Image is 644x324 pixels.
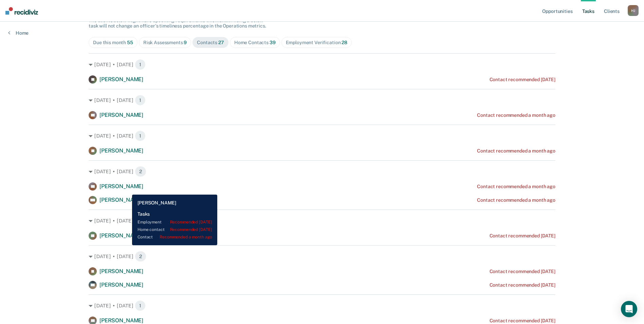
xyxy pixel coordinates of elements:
[99,76,143,83] span: [PERSON_NAME]
[342,40,347,45] span: 28
[135,166,146,177] span: 2
[8,30,29,36] a: Home
[5,7,38,15] img: Recidiviz
[89,18,266,29] span: The clients below might have upcoming requirements this month. Hiding a below task will not chang...
[99,282,143,288] span: [PERSON_NAME]
[490,282,555,288] div: Contact recommended [DATE]
[89,251,555,262] div: [DATE] • [DATE] 2
[477,112,555,118] div: Contact recommended a month ago
[628,5,639,16] button: HJ
[490,318,555,324] div: Contact recommended [DATE]
[135,95,146,106] span: 1
[621,301,637,317] div: Open Intercom Messenger
[477,148,555,154] div: Contact recommended a month ago
[135,300,146,311] span: 1
[127,40,133,45] span: 55
[89,95,555,106] div: [DATE] • [DATE] 1
[99,147,143,154] span: [PERSON_NAME]
[143,40,187,46] div: Risk Assessments
[89,215,555,226] div: [DATE] • [DATE] 1
[99,317,143,324] span: [PERSON_NAME]
[135,59,146,70] span: 1
[93,40,133,46] div: Due this month
[197,40,224,46] div: Contacts
[99,112,143,118] span: [PERSON_NAME]
[218,40,224,45] span: 27
[89,166,555,177] div: [DATE] • [DATE] 2
[89,59,555,70] div: [DATE] • [DATE] 1
[628,5,639,16] div: H J
[99,268,143,274] span: [PERSON_NAME]
[99,197,143,203] span: [PERSON_NAME]
[135,251,146,262] span: 2
[270,40,276,45] span: 39
[477,197,555,203] div: Contact recommended a month ago
[234,40,276,46] div: Home Contacts
[135,130,146,141] span: 1
[490,77,555,83] div: Contact recommended [DATE]
[99,183,143,190] span: [PERSON_NAME]
[490,269,555,274] div: Contact recommended [DATE]
[184,40,187,45] span: 9
[99,232,143,239] span: [PERSON_NAME]
[286,40,347,46] div: Employment Verification
[89,300,555,311] div: [DATE] • [DATE] 1
[490,233,555,239] div: Contact recommended [DATE]
[135,215,146,226] span: 1
[477,184,555,190] div: Contact recommended a month ago
[89,130,555,141] div: [DATE] • [DATE] 1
